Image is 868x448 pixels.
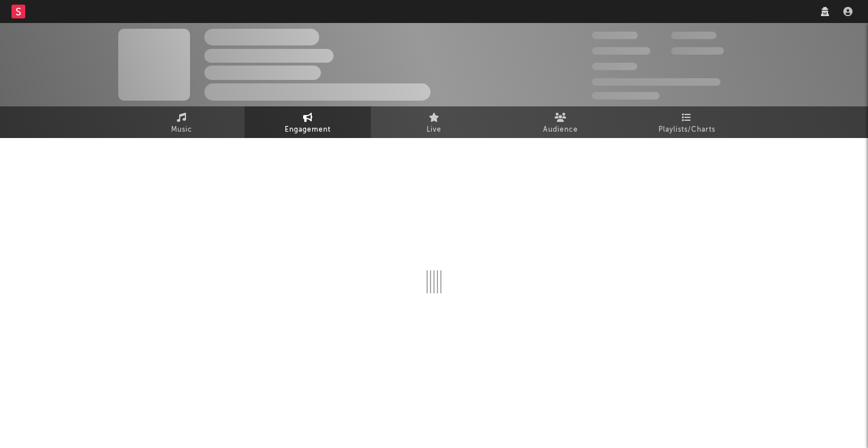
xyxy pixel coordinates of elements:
a: Playlists/Charts [623,106,750,138]
span: Live [427,123,441,137]
span: 50,000,000 [592,47,650,55]
a: Audience [497,106,623,138]
span: 50,000,000 Monthly Listeners [592,78,720,86]
span: 100,000 [671,32,716,39]
span: 1,000,000 [671,47,724,55]
a: Live [371,106,497,138]
span: Music [171,123,192,137]
span: Playlists/Charts [658,123,715,137]
span: Jump Score: 85.0 [592,92,660,99]
span: 300,000 [592,32,638,39]
span: Engagement [285,123,331,137]
a: Music [118,106,245,138]
span: Audience [543,123,578,137]
a: Engagement [245,106,371,138]
span: 100,000 [592,63,637,70]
